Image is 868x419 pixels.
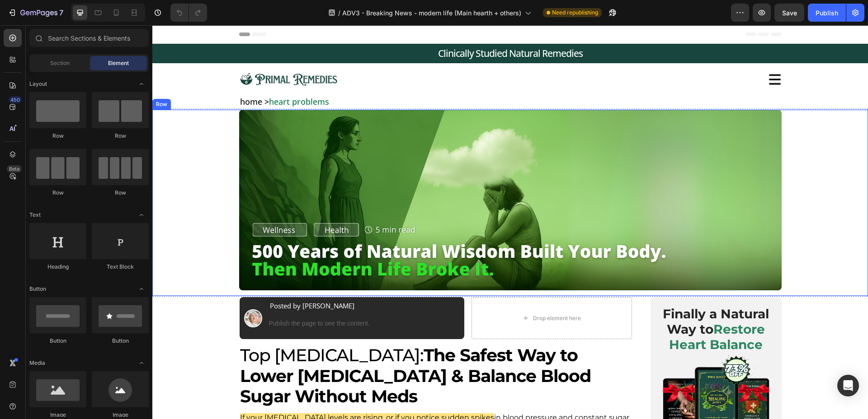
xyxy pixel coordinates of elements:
[134,356,149,370] span: Toggle open
[29,189,86,197] div: Row
[108,59,129,67] span: Element
[117,293,217,303] p: Publish the page to see the content.
[88,71,628,82] p: home >
[837,375,859,396] div: Open Intercom Messenger
[92,263,149,271] div: Text Block
[381,289,429,297] div: Drop element here
[816,8,838,18] div: Publish
[134,77,149,91] span: Toggle open
[29,211,41,219] span: Text
[517,296,613,327] span: Restore Heart Balance
[808,4,846,22] button: Publish
[29,411,86,419] div: Image
[505,330,623,410] img: gempages_582387678624875121-1922578c-bf95-4c15-b877-06634f8839ee.webp
[87,42,186,66] img: gempages_582387678624875121-da6324ce-a38b-468d-a7f5-e311dd9766bc.webp
[29,285,46,293] span: Button
[87,319,480,382] h1: Top [MEDICAL_DATA]:
[87,84,629,265] img: gempages_582387678624875121-137336a5-76d6-4deb-b3af-7699d8b0e7a0.webp
[59,7,63,18] p: 7
[152,25,868,419] iframe: Design area
[29,263,86,271] div: Heading
[552,9,598,17] span: Need republishing
[92,337,149,345] div: Button
[338,8,340,18] span: /
[170,4,207,22] div: Undo/Redo
[29,29,149,47] input: Search Sections & Elements
[92,132,149,140] div: Row
[92,411,149,419] div: Image
[88,319,439,382] strong: The Safest Way to Lower [MEDICAL_DATA] & Balance Blood Sugar Without Meds
[92,189,149,197] div: Row
[7,165,22,172] div: Beta
[134,282,149,296] span: Toggle open
[4,4,67,22] button: 7
[782,9,797,17] span: Save
[505,280,623,328] h2: Finally a Natural Way to
[29,337,86,345] div: Button
[2,75,17,83] div: Row
[88,388,479,407] p: in blood pressure and constant sugar cravings that leave you exhausted, read this short article n...
[92,284,110,302] img: gempages_582387678624875121-dac8435f-34f6-4070-8aec-3c0613690563.png
[50,59,70,67] span: Section
[29,132,86,140] div: Row
[29,359,45,367] span: Media
[774,4,804,22] button: Save
[134,208,149,222] span: Toggle open
[117,71,177,82] span: heart problems
[342,8,521,18] span: ADV3 - Breaking News - modern life (Main hearth + others)
[29,80,47,88] span: Layout
[616,47,629,61] img: gempages_582387678624875121-10bd97a8-aa5f-4844-8b6f-ab5712734da0.webp
[9,96,22,103] div: 450
[118,276,217,285] p: Posted by [PERSON_NAME]
[88,388,342,396] span: If your [MEDICAL_DATA] levels are rising, or if you notice sudden spikes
